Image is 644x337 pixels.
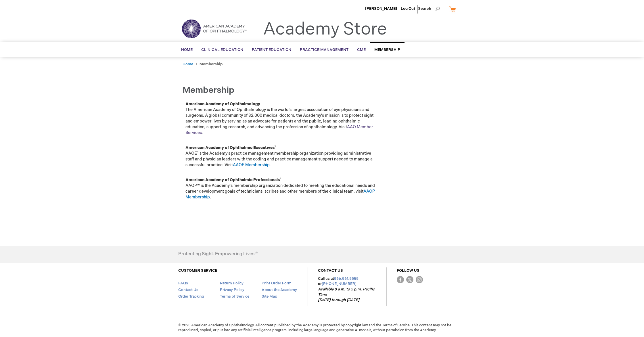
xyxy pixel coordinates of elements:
[178,294,204,299] a: Order Tracking
[185,177,378,200] p: AAOP™ is the Academy's membership organization dedicated to meeting the educational needs and car...
[178,252,258,257] h4: Protecting Sight. Empowering Lives.®
[262,288,297,292] a: About the Academy
[318,268,343,273] a: CONTACT US
[357,47,366,52] span: CME
[178,268,217,273] a: CUSTOMER SERVICE
[183,62,193,66] a: Home
[374,47,400,52] span: Membership
[185,145,276,150] strong: American Academy of Ophthalmic Executives
[181,47,193,52] span: Home
[318,287,375,302] em: Available 8 a.m. to 5 p.m. Pacific Time [DATE] through [DATE]
[275,145,276,148] sup: ®
[201,47,243,52] span: Clinical Education
[263,19,387,40] a: Academy Store
[300,47,348,52] span: Practice Management
[220,281,244,286] a: Return Policy
[365,6,397,11] a: [PERSON_NAME]
[418,3,440,14] span: Search
[178,288,198,292] a: Contact Us
[220,288,244,292] a: Privacy Policy
[197,151,198,154] sup: ®
[233,162,270,167] a: AAOE Membership
[185,102,260,106] strong: American Academy of Ophthalmology
[280,177,281,181] sup: ®
[401,6,415,11] a: Log Out
[262,294,277,299] a: Site Map
[174,323,470,333] span: © 2025 American Academy of Ophthalmology. All content published by the Academy is protected by co...
[252,47,291,52] span: Patient Education
[397,276,404,283] img: Facebook
[262,281,292,286] a: Print Order Form
[185,145,378,168] p: AAOE is the Academy’s practice management membership organization providing administrative staff ...
[183,85,234,95] span: Membership
[397,268,419,273] a: FOLLOW US
[318,276,376,303] p: Call us at or
[185,177,281,182] strong: American Academy of Ophthalmic Professionals
[322,282,356,286] a: [PHONE_NUMBER]
[220,294,249,299] a: Terms of Service
[200,62,223,66] strong: Membership
[185,101,378,136] p: The American Academy of Ophthalmology is the world’s largest association of eye physicians and su...
[416,276,423,283] img: instagram
[406,276,413,283] img: Twitter
[178,281,188,286] a: FAQs
[334,276,359,281] a: 866.561.8558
